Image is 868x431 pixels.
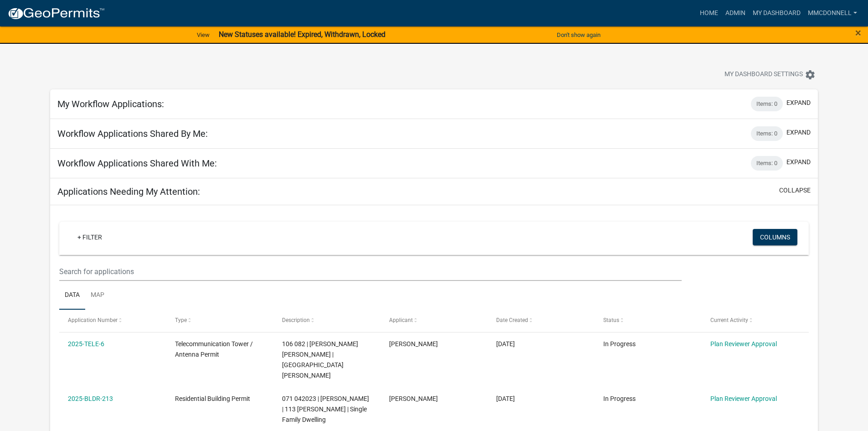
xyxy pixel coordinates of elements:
input: Search for applications [59,262,681,281]
span: Status [603,317,619,323]
a: + Filter [70,229,109,245]
button: collapse [779,186,811,195]
a: My Dashboard [749,5,804,22]
button: expand [786,98,811,108]
span: In Progress [603,340,636,348]
a: Data [59,281,85,310]
datatable-header-cell: Applicant [380,310,488,332]
span: 106 082 | SPIVEY FRANK HOLT | 342 SPIVEY RD [282,340,358,379]
a: 2025-TELE-6 [68,340,104,348]
datatable-header-cell: Type [166,310,273,332]
button: Columns [753,229,797,245]
span: Blake Sailors [389,340,438,348]
h5: Applications Needing My Attention: [57,186,200,197]
span: Residential Building Permit [175,395,250,402]
span: Applicant [389,317,413,323]
datatable-header-cell: Application Number [59,310,166,332]
span: Type [175,317,187,323]
strong: New Statuses available! Expired, Withdrawn, Locked [219,30,385,39]
datatable-header-cell: Date Created [488,310,595,332]
span: Date Created [496,317,528,323]
span: In Progress [603,395,636,402]
div: Items: 0 [751,126,783,141]
h5: Workflow Applications Shared With Me: [57,158,217,169]
button: Don't show again [553,27,604,42]
button: expand [786,128,811,137]
span: Description [282,317,310,323]
span: × [855,26,861,39]
datatable-header-cell: Description [273,310,380,332]
button: expand [786,157,811,167]
span: Current Activity [710,317,748,323]
datatable-header-cell: Status [594,310,701,332]
h5: Workflow Applications Shared By Me: [57,128,208,139]
div: Items: 0 [751,97,783,111]
span: Application Number [68,317,118,323]
a: mmcdonnell [804,5,861,22]
div: Items: 0 [751,156,783,171]
span: 071 042023 | SMITH KEVIN L | 113 Tanner Trace | Single Family Dwelling [282,395,369,423]
a: Admin [722,5,749,22]
button: My Dashboard Settingssettings [717,66,823,83]
h5: My Workflow Applications: [57,99,164,109]
i: settings [805,69,816,80]
span: Kevin L. Smith [389,395,438,402]
a: Plan Reviewer Approval [710,340,777,348]
span: Telecommunication Tower / Antenna Permit [175,340,253,358]
a: Plan Reviewer Approval [710,395,777,402]
span: 07/14/2025 [496,340,515,348]
a: Map [85,281,110,310]
span: My Dashboard Settings [724,69,803,80]
button: Close [855,27,861,38]
a: View [193,27,213,42]
datatable-header-cell: Current Activity [701,310,808,332]
a: 2025-BLDR-213 [68,395,113,402]
a: Home [696,5,722,22]
span: 07/13/2025 [496,395,515,402]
